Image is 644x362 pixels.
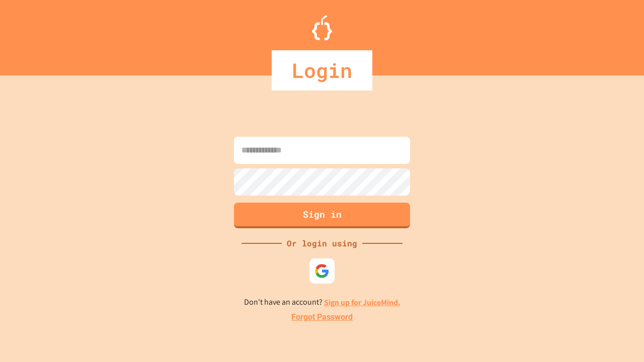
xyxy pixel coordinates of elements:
[272,50,372,90] div: Login
[244,296,400,309] p: Don't have an account?
[282,237,362,249] div: Or login using
[314,263,330,279] img: google-icon.svg
[291,311,353,323] a: Forgot Password
[324,297,400,308] a: Sign up for JuiceMind.
[234,203,410,228] button: Sign in
[312,15,332,40] img: Logo.svg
